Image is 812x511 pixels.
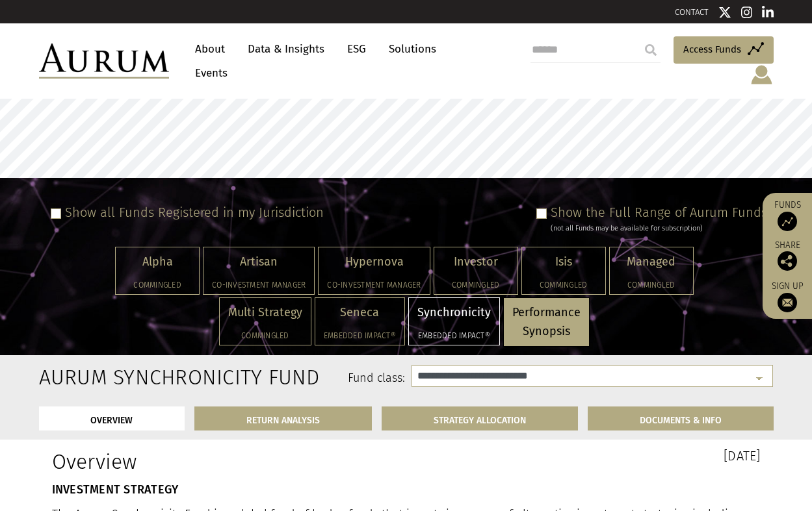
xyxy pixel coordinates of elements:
a: ESG [341,37,373,61]
h5: Embedded Impact® [324,332,396,340]
label: Fund class: [164,370,406,387]
strong: INVESTMENT STRATEGY [52,482,179,497]
h5: Co-investment Manager [327,281,421,289]
p: Investor [443,253,509,271]
h5: Co-investment Manager [212,281,306,289]
a: Data & Insights [241,37,331,61]
span: Access Funds [683,42,741,57]
input: Submit [638,37,664,63]
h5: Commingled [618,281,685,289]
img: Sign up to our newsletter [778,293,797,312]
img: Instagram icon [741,6,753,19]
label: Show all Funds Registered in my Jurisdiction [65,205,324,220]
a: STRATEGY ALLOCATION [382,406,578,430]
a: Funds [769,199,805,231]
img: Aurum [39,44,169,79]
a: About [189,37,231,61]
p: Alpha [124,253,190,271]
h3: [DATE] [416,449,761,462]
p: Hypernova [327,253,421,271]
h1: Overview [52,449,397,474]
img: account-icon.svg [750,64,774,86]
label: Show the Full Range of Aurum Funds [551,205,767,220]
a: CONTACT [675,7,709,17]
h5: Commingled [443,281,509,289]
a: DOCUMENTS & INFO [588,406,774,430]
a: Access Funds [674,36,774,64]
h2: Aurum Synchronicity Fund [39,365,145,390]
a: RETURN ANALYSIS [194,406,372,430]
a: Solutions [382,37,443,61]
p: Artisan [212,253,306,271]
img: Twitter icon [718,6,731,19]
div: (not all Funds may be available for subscription) [551,223,767,234]
h5: Commingled [124,281,190,289]
p: Multi Strategy [228,303,302,322]
h5: Embedded Impact® [417,332,491,340]
p: Isis [530,253,597,271]
img: Access Funds [778,212,797,231]
h5: Commingled [530,281,597,289]
h5: Commingled [228,332,302,340]
p: Managed [618,253,685,271]
a: Sign up [769,280,805,312]
p: Synchronicity [417,303,491,322]
img: Share this post [778,251,797,271]
p: Seneca [324,303,396,322]
a: Events [189,61,228,85]
p: Performance Synopsis [512,303,581,341]
div: Share [769,241,805,271]
img: Linkedin icon [762,6,774,19]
